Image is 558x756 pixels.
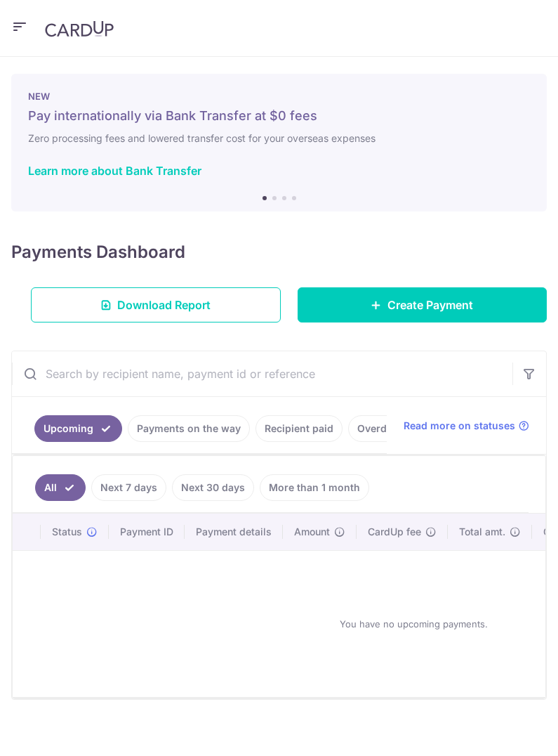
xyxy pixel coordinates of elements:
[35,474,86,501] a: All
[91,474,166,501] a: Next 7 days
[368,525,421,539] span: CardUp fee
[172,474,254,501] a: Next 30 days
[11,240,185,265] h4: Payments Dashboard
[404,419,515,433] span: Read more on statuses
[12,351,512,396] input: Search by recipient name, payment id or reference
[255,415,343,442] a: Recipient paid
[34,415,122,442] a: Upcoming
[298,287,547,322] a: Create Payment
[28,130,530,147] h6: Zero processing fees and lowered transfer cost for your overseas expenses
[117,296,211,313] span: Download Report
[128,415,250,442] a: Payments on the way
[459,525,505,539] span: Total amt.
[52,525,82,539] span: Status
[28,164,201,178] a: Learn more about Bank Transfer
[294,525,330,539] span: Amount
[31,287,281,322] a: Download Report
[109,514,185,550] th: Payment ID
[387,296,473,313] span: Create Payment
[348,415,408,442] a: Overdue
[45,20,114,37] img: CardUp
[404,419,529,433] a: Read more on statuses
[260,474,369,501] a: More than 1 month
[28,107,530,124] h5: Pay internationally via Bank Transfer at $0 fees
[185,514,283,550] th: Payment details
[28,91,530,102] p: NEW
